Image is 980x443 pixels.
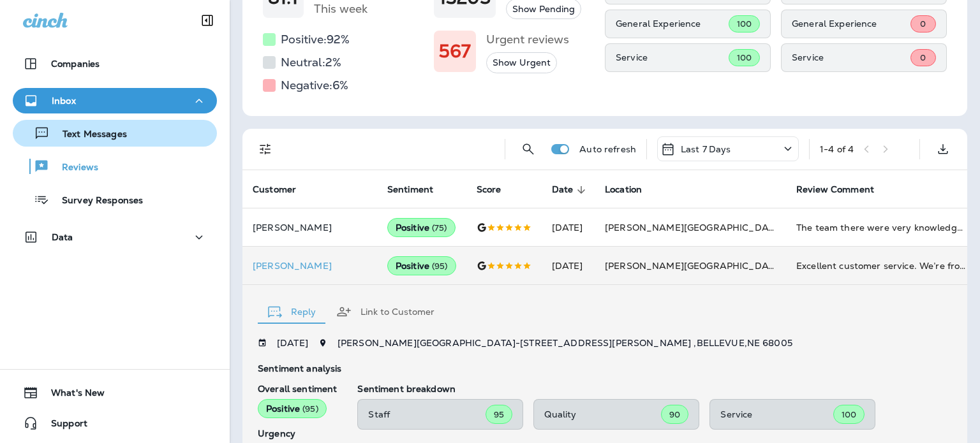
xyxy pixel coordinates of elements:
[842,409,856,420] span: 100
[477,184,518,196] span: Score
[13,186,217,213] button: Survey Responses
[544,409,661,419] p: Quality
[189,8,225,33] button: Collapse Sidebar
[737,18,752,29] span: 100
[258,399,327,418] div: Positive
[432,261,448,272] span: ( 95 )
[579,144,636,154] p: Auto refresh
[13,51,217,76] button: Companies
[253,136,278,162] button: Filters
[605,184,658,196] span: Location
[669,409,680,420] span: 90
[13,380,217,405] button: What's New
[439,41,471,62] h1: 567
[13,153,217,180] button: Reviews
[796,259,967,272] div: Excellent customer service. We’re from out of town and just popped in on a Friday at 3:00pm with ...
[516,136,541,162] button: Search Reviews
[605,260,783,272] span: [PERSON_NAME][GEOGRAPHIC_DATA]
[387,218,456,237] div: Positive
[494,409,504,420] span: 95
[13,224,217,250] button: Data
[13,410,217,436] button: Support
[486,29,569,50] h5: Urgent reviews
[920,18,926,29] span: 0
[387,184,450,196] span: Sentiment
[681,144,731,154] p: Last 7 Days
[920,52,926,63] span: 0
[542,208,595,247] td: [DATE]
[258,384,337,394] p: Overall sentiment
[477,184,501,195] span: Score
[258,428,337,439] p: Urgency
[552,184,574,195] span: Date
[253,222,367,233] p: [PERSON_NAME]
[720,409,833,419] p: Service
[792,52,910,62] p: Service
[605,222,783,233] span: [PERSON_NAME][GEOGRAPHIC_DATA]
[616,18,729,29] p: General Experience
[737,52,752,63] span: 100
[796,221,967,234] div: The team there were very knowledgeable and friendly.
[253,261,367,271] p: [PERSON_NAME]
[49,195,143,207] p: Survey Responses
[552,184,590,196] span: Date
[38,388,105,403] span: What's New
[38,418,87,433] span: Support
[281,52,341,73] h5: Neutral: 2 %
[326,289,445,335] button: Link to Customer
[930,136,956,162] button: Export as CSV
[820,144,854,154] div: 1 - 4 of 4
[253,184,313,196] span: Customer
[792,18,910,29] p: General Experience
[49,162,98,174] p: Reviews
[52,96,76,106] p: Inbox
[387,184,433,195] span: Sentiment
[253,184,296,195] span: Customer
[432,222,447,233] span: ( 75 )
[542,247,595,285] td: [DATE]
[52,232,73,242] p: Data
[486,52,557,73] button: Show Urgent
[387,256,456,275] div: Positive
[605,184,642,195] span: Location
[13,88,217,113] button: Inbox
[51,59,100,69] p: Companies
[50,129,127,141] p: Text Messages
[368,409,486,419] p: Staff
[796,184,891,196] span: Review Comment
[616,52,729,62] p: Service
[258,289,326,335] button: Reply
[302,403,318,414] span: ( 95 )
[281,29,350,50] h5: Positive: 92 %
[277,338,308,348] p: [DATE]
[13,120,217,147] button: Text Messages
[338,337,792,349] span: [PERSON_NAME][GEOGRAPHIC_DATA] - [STREET_ADDRESS][PERSON_NAME] , BELLEVUE , NE 68005
[253,261,367,271] div: Click to view Customer Drawer
[796,184,874,195] span: Review Comment
[281,75,348,96] h5: Negative: 6 %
